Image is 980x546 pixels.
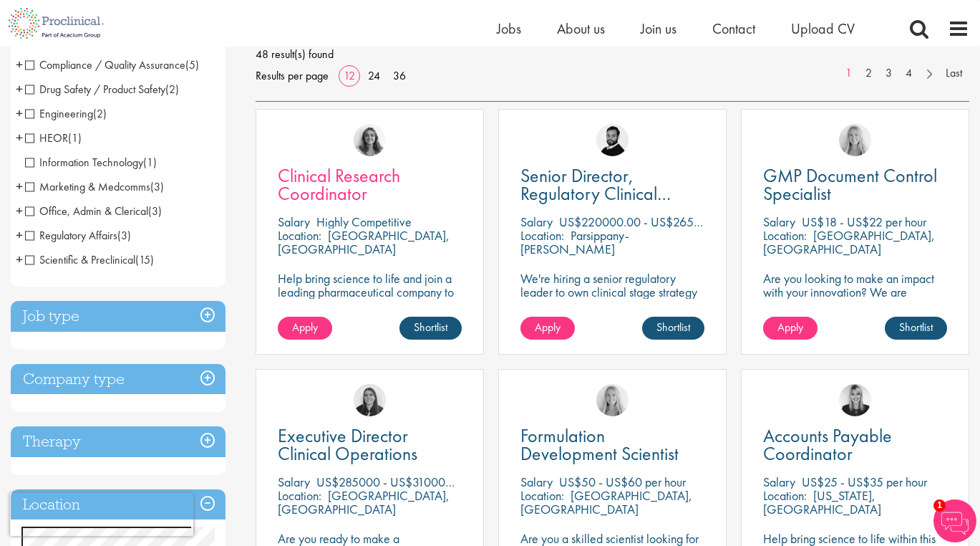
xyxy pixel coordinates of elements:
[363,68,385,83] a: 24
[802,214,926,230] p: US$18 - US$22 per hour
[25,179,164,194] span: Marketing & Medcomms
[25,179,150,194] span: Marketing & Medcomms
[520,272,704,312] p: We're hiring a senior regulatory leader to own clinical stage strategy across multiple programs.
[11,301,225,332] h3: Job type
[16,78,23,100] span: +
[763,227,807,244] span: Location:
[10,493,193,536] iframe: reCAPTCHA
[256,65,329,87] span: Results per page
[278,487,321,504] span: Location:
[763,427,947,463] a: Accounts Payable Coordinator
[11,489,225,520] h3: Location
[25,106,93,121] span: Engineering
[25,155,143,170] span: Information Technology
[16,176,23,197] span: +
[278,227,450,257] p: [GEOGRAPHIC_DATA], [GEOGRAPHIC_DATA]
[791,19,855,38] span: Upload CV
[25,82,165,97] span: Drug Safety / Product Safety
[278,427,462,463] a: Executive Director Clinical Operations
[520,487,564,504] span: Location:
[93,106,107,121] span: (2)
[256,44,969,65] span: 48 result(s) found
[596,124,629,156] img: Nick Walker
[339,68,360,83] a: 12
[25,252,135,267] span: Scientific & Preclinical
[354,124,386,156] img: Jackie Cerchio
[520,474,553,490] span: Salary
[520,423,679,466] span: Formulation Development Scientist
[354,384,386,416] img: Ciara Noble
[316,474,507,490] p: US$285000 - US$310000 per annum
[763,423,892,466] span: Accounts Payable Coordinator
[933,499,976,542] img: Chatbot
[777,320,803,335] span: Apply
[16,200,23,221] span: +
[763,214,795,230] span: Salary
[278,487,450,517] p: [GEOGRAPHIC_DATA], [GEOGRAPHIC_DATA]
[763,487,807,504] span: Location:
[520,227,642,284] p: Parsippany-[PERSON_NAME][GEOGRAPHIC_DATA], [GEOGRAPHIC_DATA]
[16,127,23,148] span: +
[68,130,82,145] span: (1)
[878,65,899,82] a: 3
[520,227,564,244] span: Location:
[559,214,912,230] p: US$220000.00 - US$265000 per annum + Highly Competitive Salary
[11,364,225,395] h3: Company type
[278,214,310,230] span: Salary
[520,427,704,463] a: Formulation Development Scientist
[25,203,162,219] span: Office, Admin & Clerical
[763,272,947,340] p: Are you looking to make an impact with your innovation? We are working with a well-established ph...
[278,423,417,466] span: Executive Director Clinical Operations
[557,19,605,38] a: About us
[520,487,692,517] p: [GEOGRAPHIC_DATA], [GEOGRAPHIC_DATA]
[165,82,179,97] span: (2)
[135,252,154,267] span: (15)
[838,65,859,82] a: 1
[399,317,462,340] a: Shortlist
[278,317,332,340] a: Apply
[641,19,676,38] a: Join us
[885,317,947,340] a: Shortlist
[278,272,462,340] p: Help bring science to life and join a leading pharmaceutical company to play a key role in delive...
[11,426,225,457] h3: Therapy
[25,228,117,243] span: Regulatory Affairs
[25,57,199,72] span: Compliance / Quality Assurance
[763,317,818,340] a: Apply
[763,487,881,517] p: [US_STATE], [GEOGRAPHIC_DATA]
[25,252,154,267] span: Scientific & Preclinical
[802,474,927,490] p: US$25 - US$35 per hour
[712,19,755,38] a: Contact
[25,203,148,219] span: Office, Admin & Clerical
[316,214,412,230] p: Highly Competitive
[497,19,521,38] a: Jobs
[559,474,686,490] p: US$50 - US$60 per hour
[25,106,107,121] span: Engineering
[25,57,185,72] span: Compliance / Quality Assurance
[148,203,162,219] span: (3)
[535,320,561,335] span: Apply
[596,384,629,416] img: Shannon Briggs
[16,249,23,270] span: +
[839,384,871,416] img: Janelle Jones
[858,65,879,82] a: 2
[520,214,553,230] span: Salary
[292,320,318,335] span: Apply
[839,124,871,156] img: Shannon Briggs
[25,130,68,145] span: HEOR
[642,317,704,340] a: Shortlist
[25,82,179,97] span: Drug Safety / Product Safety
[16,54,23,75] span: +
